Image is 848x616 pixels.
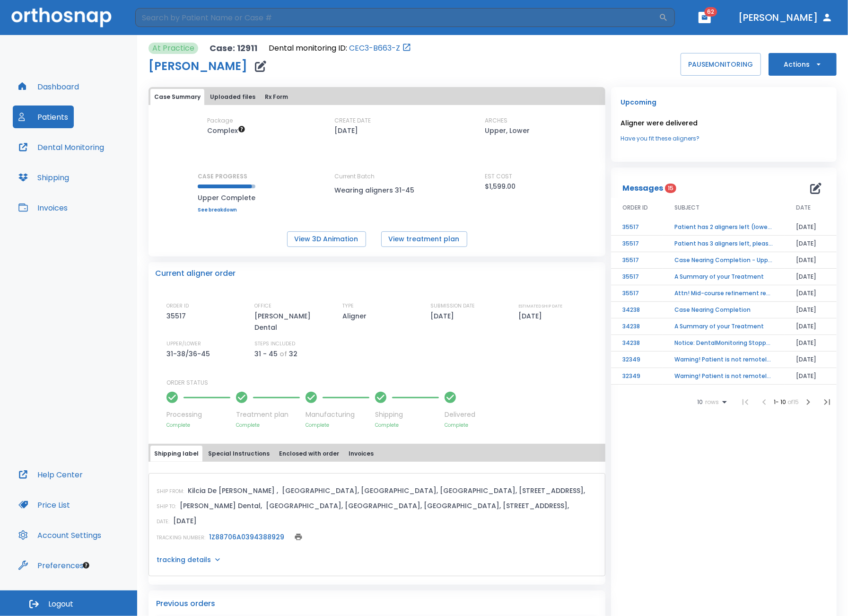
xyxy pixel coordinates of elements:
p: SHIP TO: [157,502,176,511]
p: OFFICE [254,302,271,310]
p: Complete [375,422,439,429]
button: View 3D Animation [287,231,366,247]
a: Help Center [13,463,88,486]
p: Aligner [342,310,370,322]
td: 34238 [611,335,663,352]
button: PAUSEMONITORING [681,53,761,76]
span: SUBJECT [674,203,699,212]
td: 34238 [611,318,663,335]
button: Invoices [345,446,377,462]
p: CASE PROGRESS [198,172,255,181]
p: [PERSON_NAME] Dental [254,310,335,333]
td: Patient has 3 aligners left, please order next set! [663,236,785,252]
span: DATE [796,203,811,212]
td: Case Nearing Completion [663,302,785,318]
p: 35517 [166,310,189,322]
p: Upcoming [621,97,827,108]
span: Up to 50 Steps (100 aligners) [207,126,245,135]
p: Treatment plan [236,410,300,420]
td: 35517 [611,269,663,285]
td: 32349 [611,368,663,385]
p: TYPE [342,302,354,310]
p: CREATE DATE [334,116,371,125]
div: Open patient in dental monitoring portal [269,43,411,54]
td: [DATE] [785,302,837,318]
span: 10 [697,399,703,405]
p: tracking details [157,555,211,564]
button: Patients [13,106,74,128]
button: Preferences [13,554,89,577]
a: Dental Monitoring [13,136,110,158]
span: Logout [48,599,73,609]
span: ORDER ID [622,203,648,212]
button: Special Instructions [204,446,273,462]
p: of [280,348,287,360]
p: Complete [306,422,369,429]
p: TRACKING NUMBER: [157,534,205,542]
p: Upper, Lower [485,125,530,136]
div: tabs [150,446,603,462]
a: Invoices [13,196,73,219]
p: Processing [166,410,230,420]
td: Warning! Patient is not remotely monitored [663,368,785,385]
td: Attn! Mid-course refinement required [663,285,785,302]
p: [DATE] [173,515,197,527]
p: Messages [622,183,663,194]
a: Shipping [13,166,75,189]
button: Price List [13,493,76,516]
span: rows [703,399,719,405]
button: Dashboard [13,75,85,98]
button: Actions [769,53,837,76]
p: ORDER STATUS [166,378,599,387]
img: Orthosnap [11,8,112,27]
td: [DATE] [785,252,837,269]
p: Manufacturing [306,410,369,420]
button: Enclosed with order [275,446,343,462]
p: [DATE] [334,125,358,136]
p: Current Batch [334,172,420,181]
h1: [PERSON_NAME] [149,61,247,72]
input: Search by Patient Name or Case # [135,8,659,27]
td: 34238 [611,302,663,318]
p: 32 [289,348,297,360]
p: [PERSON_NAME] Dental, [180,500,262,511]
td: [DATE] [785,318,837,335]
a: CEC3-B663-Z [349,43,400,54]
td: [DATE] [785,285,837,302]
a: See breakdown [198,207,255,213]
span: of 15 [787,398,799,406]
td: 35517 [611,236,663,252]
span: 62 [705,7,717,17]
td: 35517 [611,285,663,302]
button: Shipping label [150,446,202,462]
p: Upper Complete [198,192,255,203]
p: [DATE] [430,310,457,322]
td: Notice: DentalMonitoring Stopped for [PERSON_NAME] [663,335,785,352]
div: Tooltip anchor [82,561,90,570]
p: Complete [166,422,230,429]
p: EST COST [485,172,512,181]
td: Case Nearing Completion - Upper [663,252,785,269]
p: ORDER ID [166,302,189,310]
td: Warning! Patient is not remotely monitored [663,352,785,368]
p: Shipping [375,410,439,420]
td: [DATE] [785,352,837,368]
p: ESTIMATED SHIP DATE [518,302,562,310]
p: STEPS INCLUDED [254,340,295,348]
div: tabs [150,89,603,105]
td: 35517 [611,219,663,236]
p: Wearing aligners 31-45 [334,185,420,196]
button: Case Summary [150,89,204,105]
p: Package [207,116,233,125]
p: Previous orders [156,598,598,609]
td: [DATE] [785,219,837,236]
p: UPPER/LOWER [166,340,201,348]
button: Account Settings [13,524,107,546]
p: SHIP FROM: [157,487,184,496]
a: 1Z88706A0394388929 [209,532,284,542]
p: Delivered [445,410,475,420]
p: 31 - 45 [254,348,278,360]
